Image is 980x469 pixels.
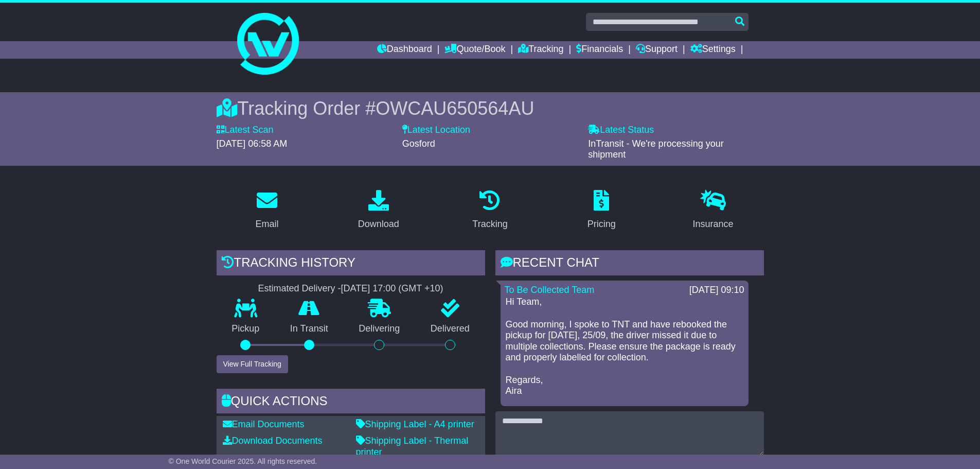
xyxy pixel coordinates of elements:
div: [DATE] 09:10 [689,285,744,296]
span: [DATE] 06:58 AM [217,138,288,149]
label: Latest Scan [217,125,274,136]
a: Settings [690,41,736,59]
span: © One World Courier 2025. All rights reserved. [169,457,317,465]
div: Quick Actions [217,389,485,416]
span: InTransit - We're processing your shipment [588,138,724,160]
div: Pricing [587,217,616,231]
p: Hi Team, Good morning, I spoke to TNT and have rebooked the pickup for [DATE], 25/09, the driver ... [506,297,743,396]
a: Email [248,186,285,235]
div: Tracking Order # [217,97,764,119]
div: Email [255,217,278,231]
a: Email Documents [223,419,305,429]
div: Tracking history [217,250,485,278]
a: Shipping Label - Thermal printer [356,436,469,457]
div: [DATE] 17:00 (GMT +10) [341,283,443,294]
label: Latest Status [588,125,654,136]
span: OWCAU650564AU [376,98,534,119]
div: Insurance [693,217,734,231]
a: Download [351,186,406,235]
a: Shipping Label - A4 printer [356,419,474,429]
div: Tracking [472,217,507,231]
a: Tracking [466,186,514,235]
label: Latest Location [402,125,470,136]
a: Tracking [518,41,563,59]
a: Download Documents [223,436,323,446]
a: To Be Collected Team [505,285,595,295]
a: Pricing [581,186,622,235]
div: Estimated Delivery - [217,283,485,294]
span: Gosford [402,138,435,149]
p: Pickup [217,323,275,335]
a: Insurance [686,186,740,235]
button: View Full Tracking [217,355,288,373]
a: Support [636,41,678,59]
div: RECENT CHAT [495,250,764,278]
p: Delivering [344,323,416,335]
a: Quote/Book [444,41,505,59]
p: In Transit [275,323,344,335]
div: Download [358,217,399,231]
p: Delivered [415,323,485,335]
a: Dashboard [377,41,432,59]
a: Financials [576,41,623,59]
